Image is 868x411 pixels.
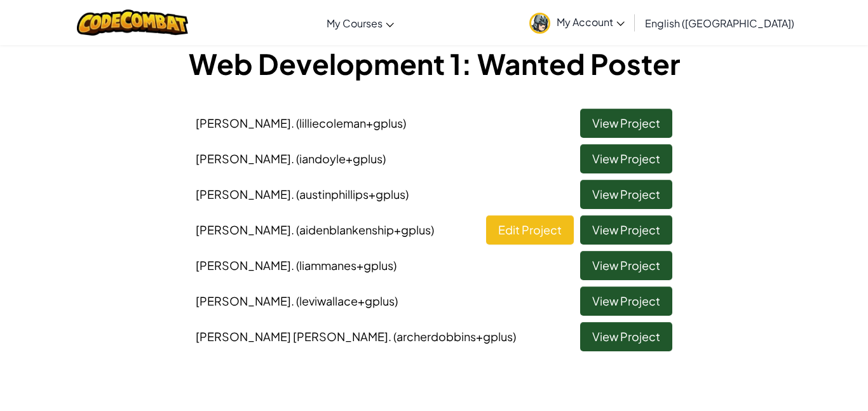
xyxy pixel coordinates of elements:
span: [PERSON_NAME] [196,151,386,166]
h1: Web Development 1: Wanted Poster [72,44,796,83]
span: [PERSON_NAME] [196,116,406,130]
span: [PERSON_NAME] [196,293,398,308]
span: . (lilliecoleman+gplus) [291,116,406,130]
span: . (liammanes+gplus) [291,258,397,273]
span: My Courses [327,17,383,30]
span: [PERSON_NAME] [196,222,434,237]
span: . (austinphillips+gplus) [291,187,409,201]
a: View Project [580,251,672,280]
a: View Project [580,144,672,173]
span: [PERSON_NAME] [196,258,397,273]
a: View Project [580,322,672,351]
span: . (aidenblankenship+gplus) [291,222,434,237]
span: . (archerdobbins+gplus) [388,329,516,344]
span: . (iandoyle+gplus) [291,151,386,166]
a: View Project [580,286,672,316]
a: View Project [580,215,672,245]
span: . (leviwallace+gplus) [291,293,398,308]
a: English ([GEOGRAPHIC_DATA]) [639,6,801,40]
a: My Courses [320,6,400,40]
a: View Project [580,180,672,209]
img: avatar [529,13,550,34]
span: [PERSON_NAME] [196,187,409,201]
span: [PERSON_NAME] [PERSON_NAME] [196,329,516,344]
span: My Account [557,15,625,29]
img: CodeCombat logo [77,10,188,36]
a: View Project [580,109,672,138]
a: My Account [523,3,631,43]
span: English ([GEOGRAPHIC_DATA]) [645,17,794,30]
a: Edit Project [486,215,574,245]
